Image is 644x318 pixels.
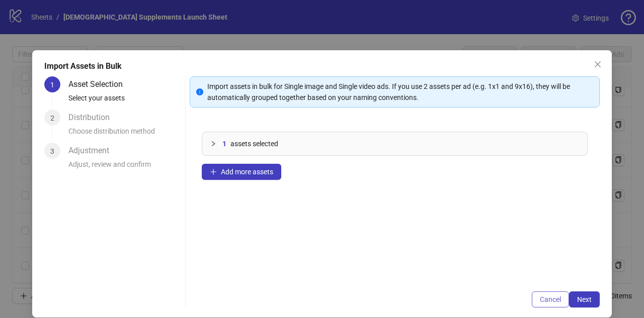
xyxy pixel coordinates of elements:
[50,147,54,155] span: 3
[50,81,54,89] span: 1
[221,168,273,176] span: Add more assets
[196,88,203,95] span: info-circle
[210,168,217,175] span: plus
[569,291,600,307] button: Next
[594,60,602,68] span: close
[68,159,181,176] div: Adjust, review and confirm
[577,295,592,303] span: Next
[230,138,278,149] span: assets selected
[44,60,600,72] div: Import Assets in Bulk
[68,126,181,143] div: Choose distribution method
[68,143,117,159] div: Adjustment
[50,114,54,122] span: 2
[532,291,569,307] button: Cancel
[222,138,226,149] span: 1
[68,92,181,110] div: Select your assets
[68,110,118,126] div: Distribution
[540,295,561,303] span: Cancel
[68,76,131,92] div: Asset Selection
[210,141,216,147] span: collapsed
[202,164,281,180] button: Add more assets
[590,56,606,72] button: Close
[207,81,593,103] div: Import assets in bulk for Single image and Single video ads. If you use 2 assets per ad (e.g. 1x1...
[202,132,587,155] div: 1assets selected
